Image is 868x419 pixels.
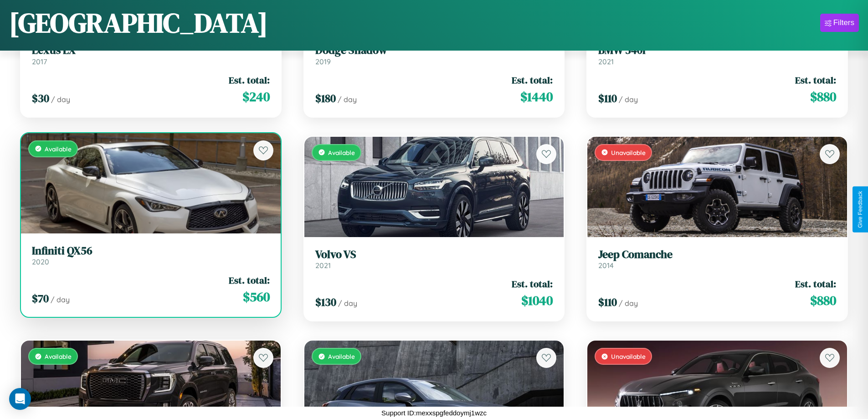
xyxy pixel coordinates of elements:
span: 2014 [598,261,614,270]
span: $ 180 [315,91,336,106]
span: $ 70 [32,291,49,306]
span: / day [51,295,70,304]
span: Est. total: [512,73,553,87]
h3: BMW 540i [598,44,836,57]
span: $ 30 [32,91,49,106]
h3: Jeep Comanche [598,248,836,261]
span: $ 560 [243,288,270,306]
span: / day [338,299,357,308]
span: Est. total: [229,73,270,87]
span: / day [619,299,638,308]
span: / day [51,95,70,104]
div: Filters [833,18,854,27]
span: Unavailable [611,352,646,360]
span: Available [328,149,355,156]
span: 2019 [315,57,331,66]
span: $ 130 [315,295,336,310]
span: Available [45,145,72,153]
span: $ 1440 [520,88,553,106]
span: 2021 [315,261,331,270]
span: 2017 [32,57,47,66]
a: BMW 540i2021 [598,44,836,66]
span: Est. total: [795,277,836,290]
span: 2020 [32,257,49,266]
span: $ 880 [810,88,836,106]
span: 2021 [598,57,614,66]
h3: Dodge Shadow [315,44,553,57]
h3: Infiniti QX56 [32,244,270,258]
p: Support ID: mexxspgfeddoymj1wzc [381,407,487,419]
span: Available [328,352,355,360]
h1: [GEOGRAPHIC_DATA] [9,4,268,41]
span: $ 240 [242,88,270,106]
span: Unavailable [611,149,646,156]
a: Lexus LX2017 [32,44,270,66]
span: $ 110 [598,295,617,310]
span: / day [619,95,638,104]
button: Filters [820,14,859,32]
span: $ 880 [810,291,836,310]
h3: Lexus LX [32,44,270,57]
span: Available [45,352,72,360]
div: Open Intercom Messenger [9,388,31,410]
span: $ 1040 [521,291,553,310]
span: Est. total: [795,73,836,87]
span: $ 110 [598,91,617,106]
span: Est. total: [229,274,270,287]
div: Give Feedback [857,191,863,228]
a: Infiniti QX562020 [32,244,270,267]
span: / day [338,95,357,104]
a: Volvo VS2021 [315,248,553,270]
span: Est. total: [512,277,553,290]
a: Dodge Shadow2019 [315,44,553,66]
h3: Volvo VS [315,248,553,261]
a: Jeep Comanche2014 [598,248,836,270]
